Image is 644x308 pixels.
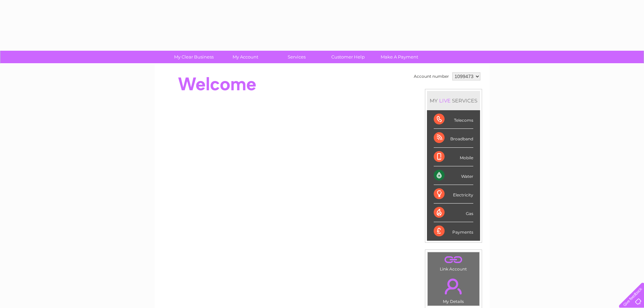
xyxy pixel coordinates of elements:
[434,166,473,185] div: Water
[434,110,473,129] div: Telecoms
[434,129,473,147] div: Broadband
[427,91,480,110] div: MY SERVICES
[429,254,478,266] a: .
[429,275,478,298] a: .
[269,51,325,63] a: Services
[372,51,427,63] a: Make A Payment
[427,252,480,273] td: Link Account
[217,51,273,63] a: My Account
[434,148,473,166] div: Mobile
[412,71,451,82] td: Account number
[320,51,376,63] a: Customer Help
[434,185,473,204] div: Electricity
[434,204,473,222] div: Gas
[434,222,473,240] div: Payments
[438,97,452,104] div: LIVE
[427,273,480,306] td: My Details
[166,51,222,63] a: My Clear Business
